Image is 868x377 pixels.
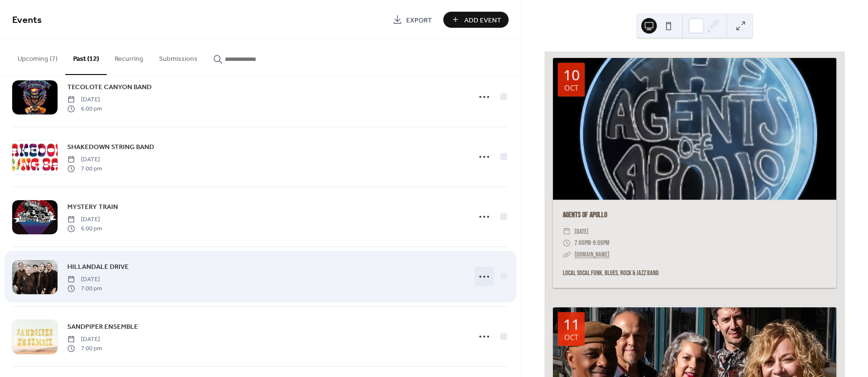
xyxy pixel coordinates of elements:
[67,262,129,272] span: HILLANDALE DRIVE
[67,81,152,93] a: TECOLOTE CANYON BAND
[67,201,118,212] a: MYSTERY TRAIN
[67,202,118,212] span: MYSTERY TRAIN
[107,39,151,74] button: Recurring
[67,95,102,104] span: [DATE]
[563,226,571,238] div: ​
[12,11,42,30] span: Events
[67,224,102,233] span: 6:00 pm
[67,335,102,344] span: [DATE]
[464,15,501,25] span: Add Event
[591,237,593,249] span: -
[574,250,610,259] a: [DOMAIN_NAME]
[67,275,102,284] span: [DATE]
[563,249,571,261] div: ​
[10,39,65,74] button: Upcoming (7)
[67,164,102,173] span: 7:00 pm
[67,322,138,332] span: SANDPIPER ENSEMBLE
[67,215,102,224] span: [DATE]
[67,82,152,93] span: TECOLOTE CANYON BAND
[67,284,102,293] span: 7:00 pm
[385,12,439,28] a: Export
[563,237,571,249] div: ​
[406,15,432,25] span: Export
[67,142,154,152] span: SHAKEDOWN STRING BAND
[65,39,107,75] button: Past (12)
[67,321,138,332] a: SANDPIPER ENSEMBLE
[564,84,578,92] div: Oct
[443,12,509,28] button: Add Event
[151,39,205,74] button: Submissions
[67,344,102,353] span: 7:00 pm
[564,334,578,341] div: Oct
[563,210,607,220] a: AGENTS OF APOLLO
[67,104,102,113] span: 6:00 pm
[67,261,129,272] a: HILLANDALE DRIVE
[593,237,610,249] span: 9:00pm
[574,237,591,249] span: 7:00pm
[553,268,836,278] div: Local SoCal Funk, Blues, Rock & Jazz band
[67,155,102,164] span: [DATE]
[563,68,580,82] div: 10
[67,141,154,152] a: SHAKEDOWN STRING BAND
[563,317,580,332] div: 11
[574,226,589,238] span: [DATE]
